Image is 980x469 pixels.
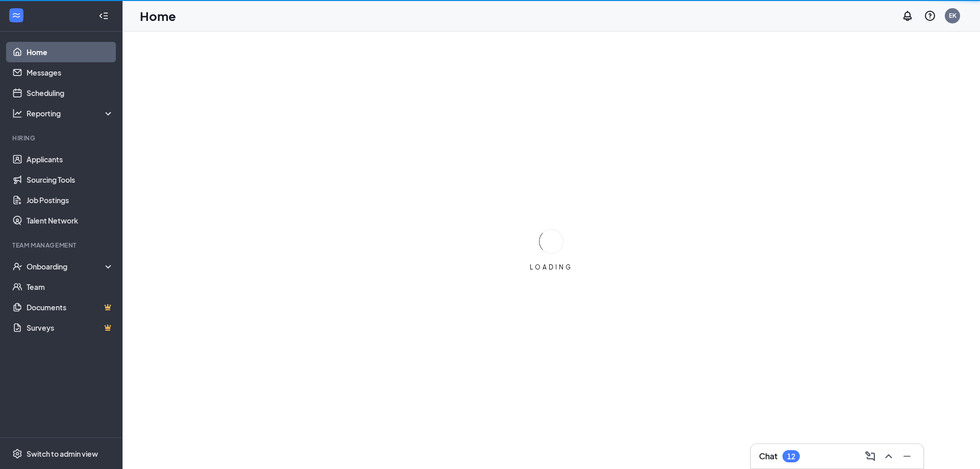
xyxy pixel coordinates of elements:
[27,169,114,190] a: Sourcing Tools
[27,62,114,83] a: Messages
[27,297,114,317] a: DocumentsCrown
[140,7,176,24] h1: Home
[949,11,957,20] div: EK
[27,277,114,297] a: Team
[27,210,114,231] a: Talent Network
[787,452,795,461] div: 12
[12,261,22,271] svg: UserCheck
[880,448,897,464] button: ChevronUp
[862,448,878,464] button: ComposeMessage
[12,134,112,142] div: Hiring
[899,448,915,464] button: Minimize
[27,261,105,271] div: Onboarding
[901,10,914,22] svg: Notifications
[12,449,22,459] svg: Settings
[27,317,114,338] a: SurveysCrown
[27,108,114,118] div: Reporting
[27,83,114,103] a: Scheduling
[12,241,112,250] div: Team Management
[27,42,114,62] a: Home
[526,263,577,271] div: LOADING
[901,450,913,462] svg: Minimize
[759,451,777,462] h3: Chat
[11,10,21,20] svg: WorkstreamLogo
[864,450,876,462] svg: ComposeMessage
[27,449,98,459] div: Switch to admin view
[27,190,114,210] a: Job Postings
[99,11,109,21] svg: Collapse
[12,108,22,118] svg: Analysis
[924,10,936,22] svg: QuestionInfo
[27,149,114,169] a: Applicants
[883,450,895,462] svg: ChevronUp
